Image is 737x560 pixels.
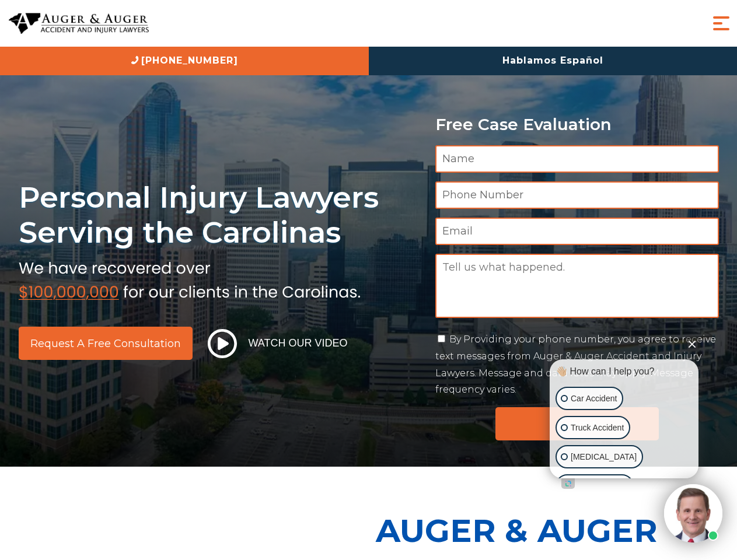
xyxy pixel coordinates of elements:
[495,407,659,440] input: Submit
[561,478,575,489] a: Open intaker chat
[435,116,719,134] p: Free Case Evaluation
[435,145,719,173] input: Name
[571,450,637,464] p: [MEDICAL_DATA]
[571,391,617,406] p: Car Accident
[435,218,719,245] input: Email
[435,334,716,395] label: By Providing your phone number, you agree to receive text messages from Auger & Auger Accident an...
[435,181,719,209] input: Phone Number
[19,327,193,360] a: Request a Free Consultation
[553,365,696,378] div: 👋🏼 How can I help you?
[664,484,722,542] img: Intaker widget Avatar
[30,338,181,349] span: Request a Free Consultation
[19,256,361,300] img: sub text
[710,12,733,35] button: Menu
[19,180,421,250] h1: Personal Injury Lawyers Serving the Carolinas
[571,421,624,435] p: Truck Accident
[9,13,149,34] img: Auger & Auger Accident and Injury Lawyers Logo
[684,335,700,352] button: Close Intaker Chat Widget
[376,502,731,559] p: Auger & Auger
[204,328,351,359] button: Watch Our Video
